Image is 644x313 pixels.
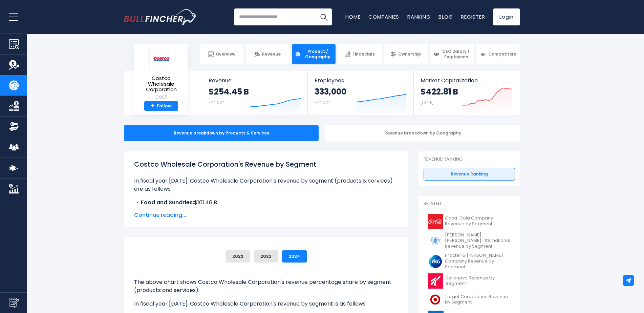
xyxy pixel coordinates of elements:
[209,77,301,84] span: Revenue
[414,71,519,115] a: Market Capitalization $422.81 B [DATE]
[124,9,197,25] a: Go to homepage
[134,199,398,207] li: $101.46 B
[368,13,399,20] a: Companies
[134,278,398,294] p: The above chart shows Costco Wholesale Corporation's revenue percentage share by segment (product...
[134,211,398,219] span: Continue reading...
[428,214,443,229] img: KO logo
[424,156,515,162] p: Revenue Ranking
[398,51,421,57] span: Ownership
[308,71,413,115] a: Employees 333,000 FY 2024
[430,44,474,64] a: CEO Salary / Employees
[445,253,511,270] span: Procter & [PERSON_NAME] Company Revenue by Segment
[424,272,515,290] a: Kellanova Revenue by Segment
[209,100,225,105] small: FY 2024
[134,177,398,193] p: In fiscal year [DATE], Costco Wholesale Corporation's revenue by segment (products & services) ar...
[421,86,458,97] strong: $422.81 B
[407,13,430,20] a: Ranking
[345,13,360,20] a: Home
[315,86,346,97] strong: 333,000
[200,44,243,64] a: Overview
[315,8,332,25] button: Search
[254,250,278,263] button: 2023
[424,168,515,181] a: Revenue Ranking
[134,300,398,308] p: In fiscal year [DATE], Costco Wholesale Corporation's revenue by segment is as follows:
[315,77,406,84] span: Employees
[476,44,520,64] a: Competitors
[424,290,515,309] a: Target Corporation Revenue by Segment
[441,49,471,59] span: CEO Salary / Employees
[226,250,250,263] button: 2022
[428,233,443,248] img: PM logo
[124,125,319,141] div: Revenue breakdown by Products & Services
[246,44,289,64] a: Revenue
[141,199,194,206] b: Food and Sundries:
[134,159,398,169] h1: Costco Wholesale Corporation's Revenue by Segment
[315,100,331,105] small: FY 2024
[124,9,197,25] img: Bullfincher logo
[262,51,281,57] span: Revenue
[139,94,183,100] small: COST
[384,44,428,64] a: Ownership
[144,101,178,111] a: +Follow
[352,51,375,57] span: Financials
[424,231,515,251] a: [PERSON_NAME] [PERSON_NAME] International Revenue by Segment
[338,44,382,64] a: Financials
[438,13,453,20] a: Blog
[202,71,308,115] a: Revenue $254.45 B FY 2024
[9,122,19,132] img: Ownership
[424,251,515,272] a: Procter & [PERSON_NAME] Company Revenue by Segment
[282,250,307,263] button: 2024
[139,76,183,92] span: Costco Wholesale Corporation
[428,292,443,307] img: TGT logo
[421,100,433,105] small: [DATE]
[488,51,516,57] span: Competitors
[325,125,520,141] div: Revenue breakdown by Geography
[445,215,511,227] span: Coca-Cola Company Revenue by Segment
[216,51,235,57] span: Overview
[139,47,183,101] a: Costco Wholesale Corporation COST
[421,77,513,84] span: Market Capitalization
[151,103,154,109] strong: +
[292,44,336,64] a: Product / Geography
[209,86,249,97] strong: $254.45 B
[428,273,444,289] img: K logo
[424,201,515,207] p: Related
[493,8,520,25] a: Login
[445,294,511,306] span: Target Corporation Revenue by Segment
[461,13,485,20] a: Register
[445,232,511,250] span: [PERSON_NAME] [PERSON_NAME] International Revenue by Segment
[446,275,511,287] span: Kellanova Revenue by Segment
[428,254,443,269] img: PG logo
[303,49,332,59] span: Product / Geography
[424,212,515,231] a: Coca-Cola Company Revenue by Segment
